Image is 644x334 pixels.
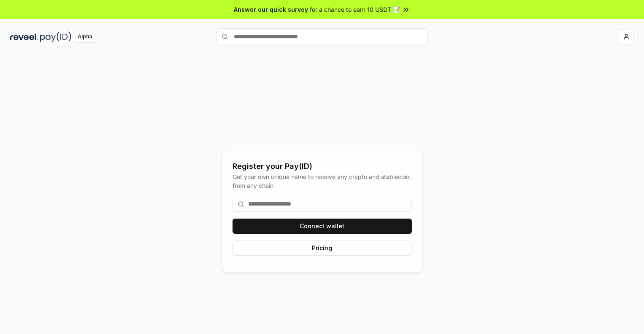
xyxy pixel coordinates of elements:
div: Register your Pay(ID) [233,160,412,172]
button: Pricing [233,240,412,256]
div: Alpha [73,32,97,42]
span: for a chance to earn 10 USDT 📝 [310,5,400,14]
button: Connect wallet [233,219,412,234]
span: Answer our quick survey [234,5,308,14]
div: Get your own unique name to receive any crypto and stablecoin, from any chain [233,172,412,190]
img: pay_id [40,32,71,42]
img: reveel_dark [10,32,38,42]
